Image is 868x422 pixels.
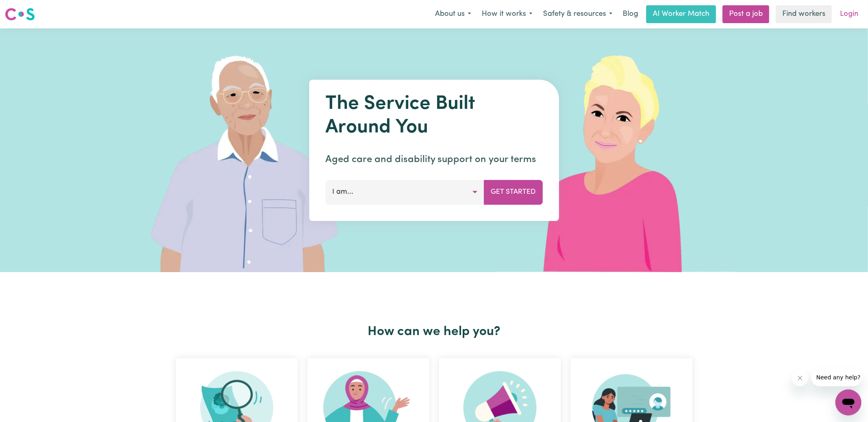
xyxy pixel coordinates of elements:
iframe: Message from company [812,368,862,386]
a: Find workers [776,5,832,23]
iframe: Button to launch messaging window [836,390,862,416]
a: Post a job [723,5,769,23]
button: How it works [476,6,538,23]
button: I am... [325,180,484,204]
p: Aged care and disability support on your terms [325,152,543,167]
button: Safety & resources [538,6,618,23]
img: Careseekers logo [5,7,35,22]
a: AI Worker Match [646,5,716,23]
a: Blog [618,5,643,23]
a: Careseekers logo [5,5,35,24]
h1: The Service Built Around You [325,93,543,139]
h2: How can we help you? [171,324,697,340]
button: Get Started [484,180,543,204]
iframe: Close message [792,370,808,386]
a: Login [835,5,863,23]
button: About us [430,6,476,23]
